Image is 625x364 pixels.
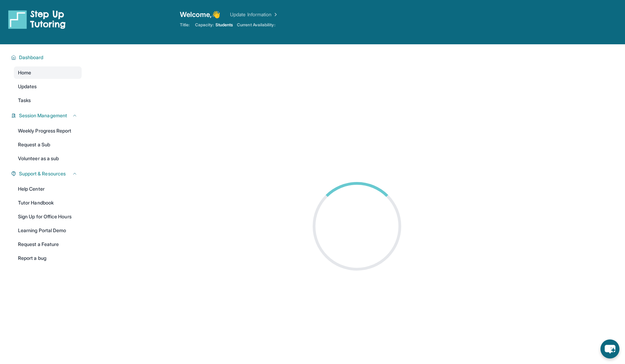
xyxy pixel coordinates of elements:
[272,11,278,18] img: Chevron Right
[600,339,619,358] button: chat-button
[14,210,82,223] a: Sign Up for Office Hours
[14,94,82,107] a: Tasks
[16,112,77,119] button: Session Management
[180,10,221,19] span: Welcome, 👋
[230,11,278,18] a: Update Information
[16,170,77,177] button: Support & Resources
[180,22,190,28] span: Title:
[14,238,82,251] a: Request a Feature
[19,112,67,119] span: Session Management
[14,80,82,93] a: Updates
[18,83,37,90] span: Updates
[14,224,82,237] a: Learning Portal Demo
[14,138,82,151] a: Request a Sub
[14,183,82,195] a: Help Center
[237,22,275,28] span: Current Availability:
[195,22,214,28] span: Capacity:
[14,152,82,165] a: Volunteer as a sub
[14,197,82,209] a: Tutor Handbook
[16,54,77,61] button: Dashboard
[215,22,233,28] span: Students
[19,54,44,61] span: Dashboard
[8,10,66,29] img: logo
[14,252,82,264] a: Report a bug
[14,66,82,79] a: Home
[14,125,82,137] a: Weekly Progress Report
[18,69,31,76] span: Home
[18,97,31,104] span: Tasks
[19,170,66,177] span: Support & Resources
